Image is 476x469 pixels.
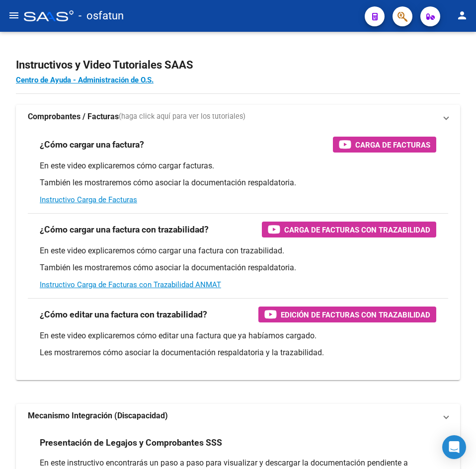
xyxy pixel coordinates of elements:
[456,9,468,21] mat-icon: person
[16,105,460,129] mat-expansion-panel-header: Comprobantes / Facturas(haga click aquí para ver los tutoriales)
[355,139,430,151] span: Carga de Facturas
[333,137,436,153] button: Carga de Facturas
[40,347,436,358] p: Les mostraremos cómo asociar la documentación respaldatoria y la trazabilidad.
[16,76,154,84] a: Centro de Ayuda - Administración de O.S.
[281,309,430,321] span: Edición de Facturas con Trazabilidad
[79,5,124,27] span: - osfatun
[28,410,168,421] strong: Mecanismo Integración (Discapacidad)
[40,195,137,204] a: Instructivo Carga de Facturas
[16,404,460,428] mat-expansion-panel-header: Mecanismo Integración (Discapacidad)
[28,111,119,122] strong: Comprobantes / Facturas
[40,308,207,321] h3: ¿Cómo editar una factura con trazabilidad?
[40,330,436,341] p: En este video explicaremos cómo editar una factura que ya habíamos cargado.
[40,223,209,236] h3: ¿Cómo cargar una factura con trazabilidad?
[284,224,430,236] span: Carga de Facturas con Trazabilidad
[40,138,144,152] h3: ¿Cómo cargar una factura?
[40,177,436,188] p: También les mostraremos cómo asociar la documentación respaldatoria.
[442,435,466,459] div: Open Intercom Messenger
[262,222,436,237] button: Carga de Facturas con Trazabilidad
[8,9,20,21] mat-icon: menu
[40,436,222,450] h3: Presentación de Legajos y Comprobantes SSS
[40,262,436,273] p: También les mostraremos cómo asociar la documentación respaldatoria.
[40,245,436,256] p: En este video explicaremos cómo cargar una factura con trazabilidad.
[119,111,245,122] span: (haga click aquí para ver los tutoriales)
[16,56,460,75] h2: Instructivos y Video Tutoriales SAAS
[16,129,460,380] div: Comprobantes / Facturas(haga click aquí para ver los tutoriales)
[40,280,221,289] a: Instructivo Carga de Facturas con Trazabilidad ANMAT
[258,307,436,322] button: Edición de Facturas con Trazabilidad
[40,160,436,171] p: En este video explicaremos cómo cargar facturas.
